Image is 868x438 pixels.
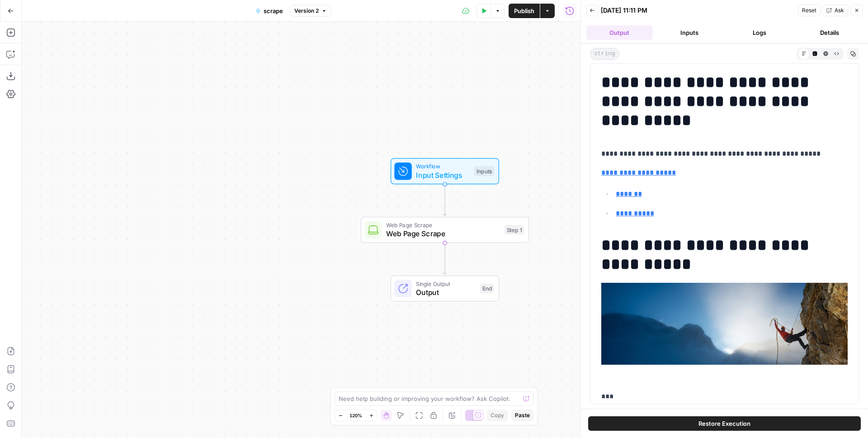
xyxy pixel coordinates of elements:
span: Web Page Scrape [386,221,500,229]
button: Version 2 [290,5,331,17]
span: 120% [349,412,362,419]
span: Single Output [416,279,476,288]
div: Step 1 [505,225,524,235]
button: Paste [511,409,533,421]
span: Input Settings [416,170,470,181]
div: WorkflowInput SettingsInputs [361,158,529,185]
span: Reset [802,6,816,14]
button: Details [796,25,863,40]
span: Paste [515,411,530,419]
span: Ask [835,6,844,14]
span: Workflow [416,162,470,171]
span: Publish [514,6,534,15]
div: Single OutputOutputEnd [361,276,529,302]
g: Edge from start to step_1 [443,184,446,216]
button: Output [586,25,653,40]
button: scrape [250,4,288,18]
button: Reset [798,5,821,16]
span: scrape [264,6,283,15]
span: Copy [491,411,504,419]
button: Publish [509,4,540,18]
span: Restore Execution [698,419,750,428]
div: End [480,284,494,294]
span: Version 2 [294,7,319,15]
span: Output [416,287,476,298]
g: Edge from step_1 to end [443,243,446,275]
div: Web Page ScrapeWeb Page ScrapeStep 1 [361,217,529,243]
button: Logs [726,25,793,40]
button: Ask [822,5,848,16]
span: Web Page Scrape [386,228,500,239]
button: Copy [487,409,508,421]
button: Restore Execution [588,416,861,431]
div: Inputs [474,167,494,176]
button: Inputs [656,25,723,40]
span: string [590,48,619,60]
